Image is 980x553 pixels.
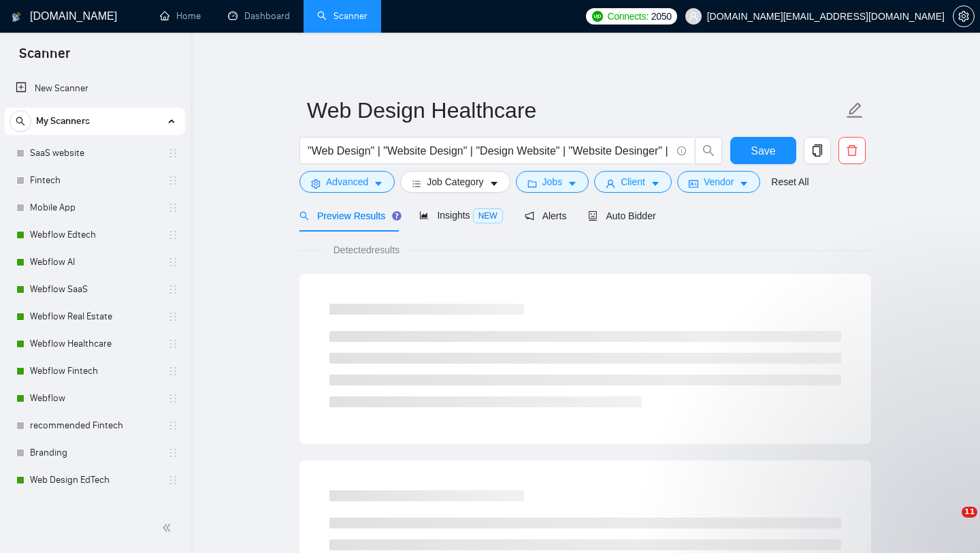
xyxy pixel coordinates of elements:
iframe: To enrich screen reader interactions, please activate Accessibility in Grammarly extension settings [934,507,966,539]
span: setting [953,11,974,22]
span: Advanced [326,174,368,189]
span: holder [167,447,178,458]
a: Webflow SaaS [30,276,159,303]
span: Preview Results [299,210,397,221]
span: Auto Bidder [588,210,655,221]
span: 2050 [651,9,672,24]
a: Web Design EdTech [30,467,159,494]
span: bars [412,178,421,189]
span: delete [839,144,865,157]
a: SaaS website [30,140,159,167]
span: holder [167,338,178,349]
span: holder [167,502,178,513]
span: double-left [162,521,176,535]
a: Mobile App [30,194,159,221]
span: folder [527,178,537,189]
span: Vendor [704,174,734,189]
span: user [606,178,615,189]
a: Webflow Edtech [30,221,159,249]
button: delete [838,137,866,164]
span: My Scanners [36,108,90,135]
img: upwork-logo.png [592,11,603,22]
a: Webflow Healthcare [30,330,159,358]
button: idcardVendorcaret-down [677,171,760,193]
span: holder [167,175,178,186]
span: 11 [962,507,977,518]
button: folderJobscaret-down [516,171,589,193]
span: copy [804,144,830,157]
a: homeHome [160,10,201,22]
span: Detected results [324,242,409,257]
span: holder [167,475,178,486]
span: Jobs [542,174,563,189]
span: caret-down [568,178,577,189]
span: holder [167,230,178,240]
input: Scanner name... [307,93,843,127]
span: holder [167,366,178,377]
a: dashboardDashboard [228,10,290,22]
a: Branding [30,439,159,467]
button: search [695,137,722,164]
span: holder [167,257,178,268]
span: caret-down [651,178,660,189]
a: searchScanner [317,10,367,22]
span: NEW [473,208,503,223]
span: Job Category [427,174,483,189]
a: recommended Fintech [30,412,159,439]
span: Connects: [607,9,648,24]
span: search [696,144,721,157]
span: idcard [689,178,698,189]
div: Tooltip anchor [391,210,403,222]
span: notification [525,211,534,221]
button: barsJob Categorycaret-down [400,171,510,193]
button: copy [804,137,831,164]
a: Fintech [30,167,159,194]
span: holder [167,420,178,431]
button: search [10,110,31,132]
span: caret-down [489,178,499,189]
a: Web Design AI [30,494,159,521]
a: Webflow AI [30,249,159,276]
span: edit [846,101,864,119]
span: holder [167,284,178,295]
span: user [689,12,698,21]
span: caret-down [739,178,749,189]
input: Search Freelance Jobs... [308,142,671,159]
span: setting [311,178,321,189]
a: Reset All [771,174,808,189]
a: Webflow Real Estate [30,303,159,330]
span: holder [167,311,178,322]
span: holder [167,393,178,404]
span: holder [167,148,178,159]
span: info-circle [677,146,686,155]
span: robot [588,211,598,221]
button: Save [730,137,796,164]
span: Save [751,142,775,159]
span: search [10,116,31,126]
span: Insights [419,210,502,221]
a: Webflow Fintech [30,358,159,385]
img: logo [12,6,21,28]
span: Scanner [8,44,81,72]
button: userClientcaret-down [594,171,672,193]
button: settingAdvancedcaret-down [299,171,395,193]
span: area-chart [419,210,429,220]
span: search [299,211,309,221]
span: holder [167,202,178,213]
span: Alerts [525,210,567,221]
a: New Scanner [16,75,174,102]
span: caret-down [374,178,383,189]
a: Webflow [30,385,159,412]
span: Client [621,174,645,189]
button: setting [953,5,975,27]
li: New Scanner [5,75,185,102]
a: setting [953,11,975,22]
